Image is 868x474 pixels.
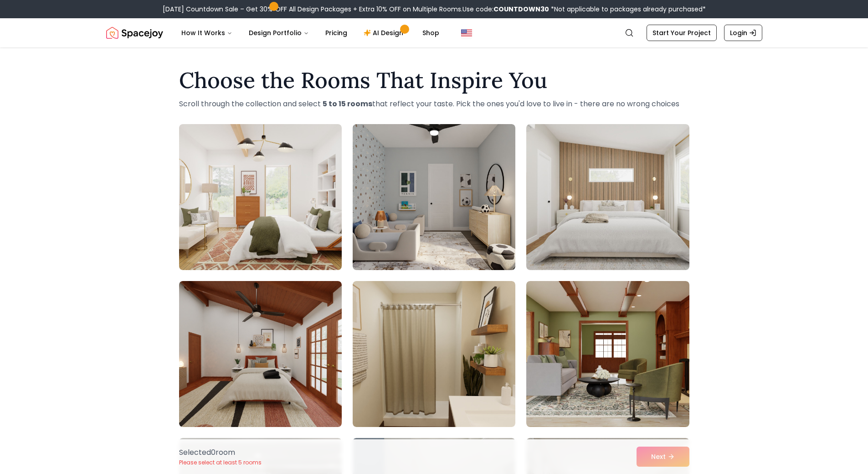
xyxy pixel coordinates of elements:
[179,124,342,270] img: Room room-1
[106,18,762,47] nav: Global
[526,281,689,427] img: Room room-6
[353,124,515,270] img: Room room-2
[179,459,262,466] p: Please select at least 5 rooms
[241,24,316,42] button: Design Portfolio
[415,24,447,42] a: Shop
[179,447,262,458] p: Selected 0 room
[353,281,515,427] img: Room room-5
[356,24,413,42] a: AI Design
[526,124,689,270] img: Room room-3
[323,99,372,109] strong: 5 to 15 rooms
[549,5,706,14] span: *Not applicable to packages already purchased*
[174,24,240,42] button: How It Works
[179,99,689,109] p: Scroll through the collection and select that reflect your taste. Pick the ones you'd love to liv...
[174,24,447,42] nav: Main
[461,27,472,38] img: United States
[179,69,689,91] h1: Choose the Rooms That Inspire You
[318,24,354,42] a: Pricing
[462,5,549,14] span: Use code:
[106,24,163,42] img: Spacejoy Logo
[163,5,706,14] div: [DATE] Countdown Sale – Get 30% OFF All Design Packages + Extra 10% OFF on Multiple Rooms.
[724,25,762,41] a: Login
[647,25,717,41] a: Start Your Project
[179,281,342,427] img: Room room-4
[106,24,163,42] a: Spacejoy
[493,5,549,14] b: COUNTDOWN30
